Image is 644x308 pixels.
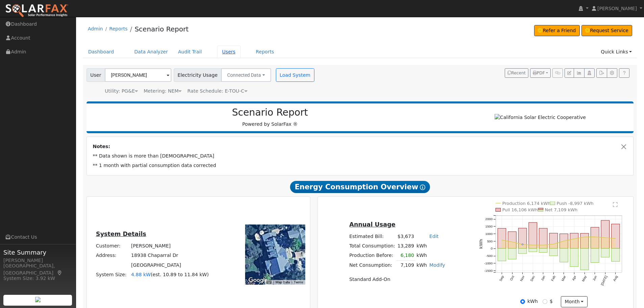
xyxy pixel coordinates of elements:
td: Address: [95,251,130,260]
span: Electricity Usage [174,68,221,82]
td: $3,673 [396,232,415,241]
rect: onclick="" [498,228,506,248]
circle: onclick="" [615,238,616,239]
button: Map Data [276,280,290,285]
circle: onclick="" [594,236,596,237]
rect: onclick="" [508,232,516,248]
text: Jun [592,275,598,281]
u: System Details [96,231,146,237]
rect: onclick="" [508,248,516,259]
td: kWh [415,251,428,260]
button: Settings [607,68,617,78]
label: kWh [527,298,538,305]
a: Open this area in Google Maps (opens a new window) [247,276,269,285]
td: ** Data shown is more than [DEMOGRAPHIC_DATA] [92,151,629,161]
text: Dec [530,275,535,282]
rect: onclick="" [529,248,537,252]
text: -1000 [484,261,493,265]
circle: onclick="" [605,237,606,238]
rect: onclick="" [529,222,537,248]
button: Multi-Series Graph [574,68,584,78]
td: 6,180 [396,251,415,260]
rect: onclick="" [612,224,620,248]
span: Energy Consumption Overview [290,181,430,193]
text: Aug [613,275,618,282]
button: Export Interval Data [596,68,607,78]
span: 4.88 kW [131,272,151,277]
text: Sep [499,275,505,282]
button: Load System [276,68,314,82]
span: est. 10.89 to 11.84 kW [152,272,207,277]
div: System Size: 3.92 kW [3,275,72,282]
circle: onclick="" [543,244,544,246]
div: [PERSON_NAME] [3,257,72,264]
td: kWh [415,260,428,270]
button: PDF [530,68,551,78]
span: Alias: None [187,88,247,94]
td: Production Before: [348,251,396,260]
text: Nov [519,275,525,282]
button: month [561,296,588,308]
span: [PERSON_NAME] [597,6,637,11]
button: Recent [505,68,528,78]
div: Powered by SolarFax ® [90,107,450,128]
td: Customer: [95,241,130,251]
circle: onclick="" [574,238,575,239]
img: retrieve [35,297,41,302]
span: PDF [533,71,545,75]
td: System Size [130,270,210,279]
text: 0 [491,246,493,250]
text: Mar [561,275,567,282]
text: Oct [509,275,515,281]
text: 500 [487,239,493,243]
circle: onclick="" [511,241,513,242]
td: 18938 Chaparral Dr [130,251,210,260]
rect: onclick="" [539,228,547,248]
button: Keyboard shortcuts [266,280,271,285]
a: Modify [429,262,445,268]
strong: Notes: [93,144,110,149]
rect: onclick="" [591,227,599,248]
text: Net 7,109 kWh [545,207,578,212]
rect: onclick="" [539,248,547,252]
a: Users [217,46,241,58]
h2: Scenario Report [93,107,447,118]
rect: onclick="" [549,233,557,248]
rect: onclick="" [601,248,609,257]
td: Total Consumption: [348,241,396,251]
text: Feb [550,275,556,281]
a: Reports [251,46,279,58]
a: Data Analyzer [129,46,173,58]
a: Edit [429,234,438,239]
rect: onclick="" [519,248,527,253]
a: Refer a Friend [534,25,580,37]
text: May [581,275,588,282]
td: 7,109 [396,260,415,270]
span: ) [207,272,209,277]
rect: onclick="" [580,248,589,269]
div: [GEOGRAPHIC_DATA], [GEOGRAPHIC_DATA] [3,262,72,277]
text: Production 6,174 kWh [502,200,551,206]
circle: onclick="" [563,240,565,242]
td: Net Consumption: [348,260,396,270]
rect: onclick="" [560,248,568,262]
input: $ [543,299,547,304]
td: kWh [415,241,447,251]
span: Site Summary [3,248,72,257]
div: Utility: PG&E [105,88,138,95]
button: Connected Data [221,68,271,82]
text: -500 [486,254,493,258]
text: Apr [571,275,577,281]
button: Login As [584,68,595,78]
a: Admin [88,26,103,31]
button: Edit User [565,68,574,78]
rect: onclick="" [580,233,589,248]
rect: onclick="" [498,248,506,261]
a: Reports [109,26,127,31]
text: 2000 [485,217,493,221]
a: Scenario Report [135,25,189,33]
rect: onclick="" [601,220,609,248]
circle: onclick="" [522,243,523,245]
input: kWh [520,299,525,304]
td: ** 1 month with partial consumption data corrected [92,161,629,170]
